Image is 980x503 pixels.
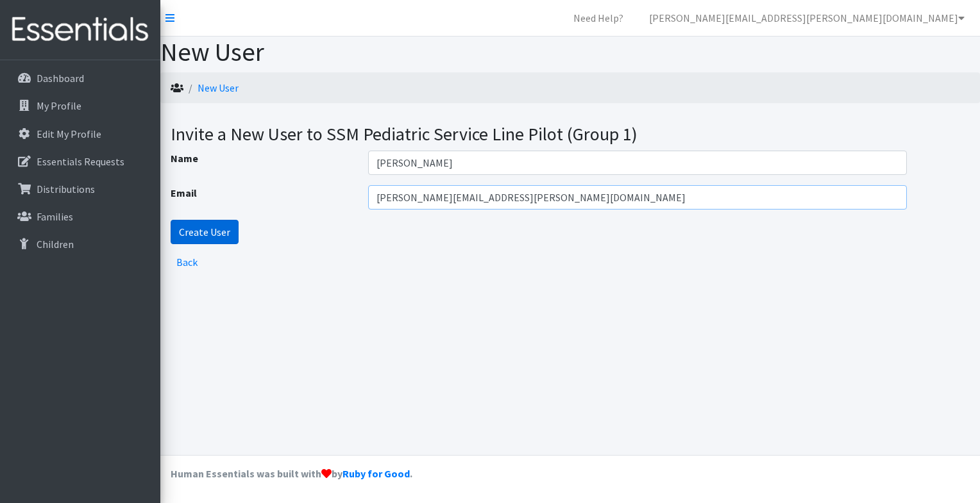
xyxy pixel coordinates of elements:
h1: New User [160,37,980,67]
a: Ruby for Good [342,467,410,480]
p: Families [37,210,73,223]
p: Essentials Requests [37,155,124,168]
h3: Invite a New User to SSM Pediatric Service Line Pilot (Group 1) [171,124,970,145]
a: [PERSON_NAME][EMAIL_ADDRESS][PERSON_NAME][DOMAIN_NAME] [639,5,975,31]
a: Edit My Profile [5,121,155,147]
p: Edit My Profile [37,128,101,140]
a: Families [5,204,155,229]
p: Children [37,238,74,251]
p: Dashboard [37,72,84,85]
p: My Profile [37,99,81,112]
p: Distributions [37,183,95,195]
img: HumanEssentials [5,8,155,51]
a: Distributions [5,176,155,202]
a: Dashboard [5,65,155,91]
a: Need Help? [563,5,634,31]
label: Email [166,185,368,204]
a: Essentials Requests [5,149,155,174]
a: My Profile [5,93,155,119]
a: Back [176,256,198,268]
label: Name [166,151,368,170]
input: Create User [171,220,239,244]
strong: Human Essentials was built with by . [171,467,412,480]
a: New User [198,81,239,94]
a: Children [5,231,155,257]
